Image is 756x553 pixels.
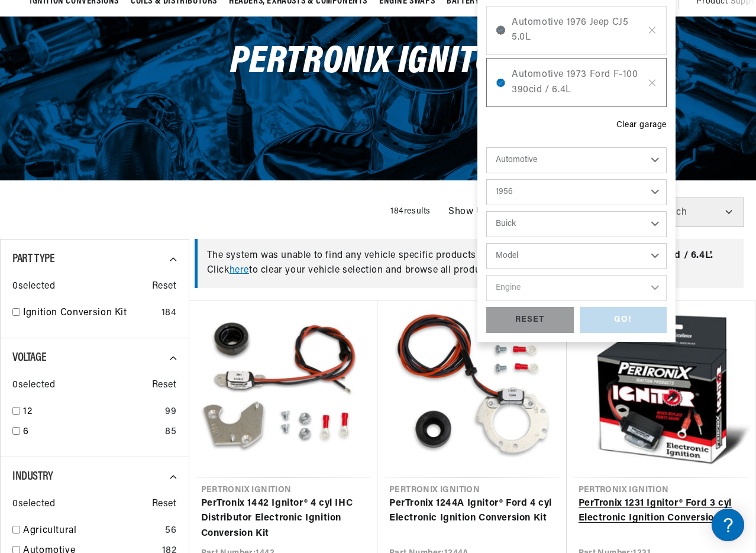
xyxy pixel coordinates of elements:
a: POWERED BY ENCHANT [163,341,228,352]
span: Reset [152,497,177,512]
span: Voltage [12,352,46,364]
a: 12 [23,405,160,420]
span: 0 selected [12,279,55,295]
button: Contact Us [12,316,225,337]
div: Clear garage [616,119,667,132]
div: 99 [165,405,176,420]
select: Make [486,211,667,237]
a: FAQ [12,101,225,119]
div: Ignition Products [12,82,225,93]
div: Payment, Pricing, and Promotions [12,277,225,289]
a: Ignition Conversion Kit [23,306,157,321]
span: Automotive 1976 Jeep CJ5 5.0L [512,15,641,46]
select: Model [486,243,667,269]
span: PerTronix Ignitor® [230,43,526,82]
div: 184 [161,306,177,321]
a: 6 [23,425,160,440]
span: 0 selected [12,497,55,512]
div: RESET [486,307,574,334]
span: Industry [12,471,53,483]
span: Reset [152,279,177,295]
div: Orders [12,228,225,240]
span: Show Universal Parts [448,205,545,220]
div: Shipping [12,180,225,191]
a: Agricultural [23,523,160,539]
a: Payment, Pricing, and Promotions FAQ [12,296,225,314]
select: Ride Type [486,147,667,173]
a: PerTronix 1442 Ignitor® 4 cyl IHC Distributor Electronic Ignition Conversion Kit [201,496,366,542]
span: 0 selected [12,378,55,393]
div: The system was unable to find any vehicle specific products that fit a Click to clear your vehicl... [195,239,744,288]
select: Engine [486,275,667,301]
div: 85 [165,425,176,440]
span: Automotive 1973 Ford F-100 390cid / 6.4L [512,67,641,98]
a: PerTronix 1244A Ignitor® Ford 4 cyl Electronic Ignition Conversion Kit [389,496,555,526]
select: Year [486,179,667,205]
a: Orders FAQ [12,247,225,265]
span: Reset [152,378,177,393]
span: 184 results [390,207,431,216]
div: JBA Performance Exhaust [12,131,225,142]
a: Shipping FAQs [12,198,225,216]
a: FAQs [12,150,225,168]
div: 56 [165,523,176,539]
span: Part Type [12,253,54,265]
a: PerTronix 1231 Ignitor® Ford 3 cyl Electronic Ignition Conversion Kit [579,496,744,526]
a: here [230,266,249,275]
